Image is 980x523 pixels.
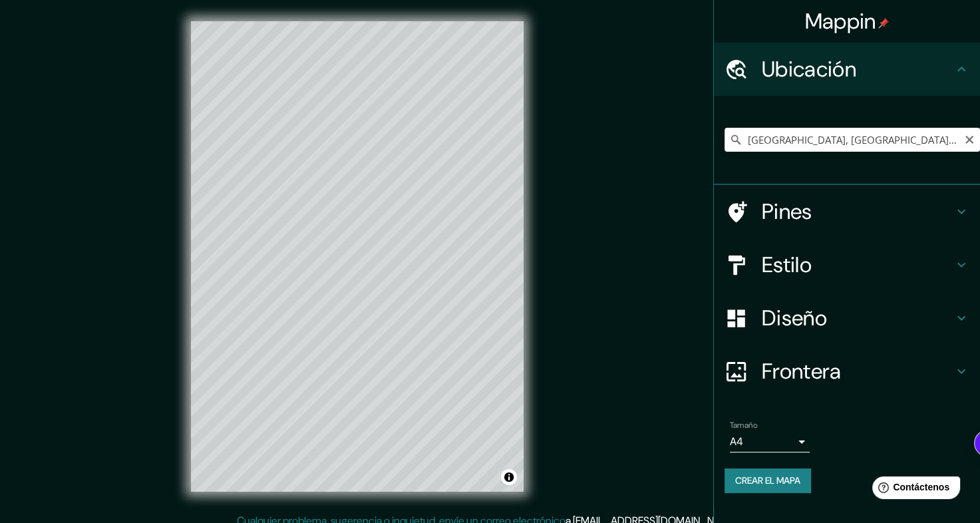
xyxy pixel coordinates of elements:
h4: Frontera [762,358,953,385]
h4: Estilo [762,252,953,278]
div: Frontera [714,345,980,398]
button: Claro [964,132,975,145]
h4: Diseño [762,305,953,331]
div: Ubicación [714,43,980,96]
h4: Pines [762,198,953,225]
div: Estilo [714,238,980,291]
div: Pines [714,185,980,238]
iframe: Help widget launcher [862,471,965,508]
div: Diseño [714,291,980,345]
button: Crear el mapa [725,468,811,493]
h4: Ubicación [762,56,953,83]
img: pin-icon.png [878,18,889,29]
input: Elige tu ciudad o área [725,128,980,152]
font: Mappin [805,7,876,35]
label: Tamaño [730,420,757,431]
button: Alternar atribución [501,469,517,485]
font: Crear el mapa [735,472,800,489]
div: A4 [730,431,810,452]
